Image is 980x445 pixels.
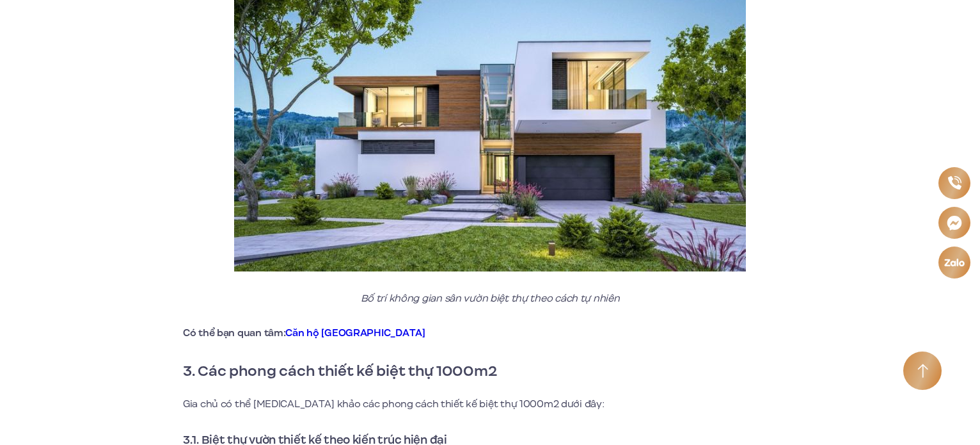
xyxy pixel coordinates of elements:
em: Bố trí không gian sân vườn biệt thự theo cách tự nhiên [361,291,620,305]
img: Zalo icon [944,259,965,266]
p: Gia chủ có thể [MEDICAL_DATA] khảo các phong cách thiết kế biệt thự 1000m2 dưới đây: [183,396,797,412]
a: Căn hộ [GEOGRAPHIC_DATA] [285,326,425,340]
strong: Có thể bạn quan tâm: [183,326,425,340]
strong: 3. Các phong cách thiết kế biệt thự 1000m2 [183,360,496,382]
img: Arrow icon [917,364,928,378]
img: Messenger icon [947,215,962,231]
img: Phone icon [947,176,961,190]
